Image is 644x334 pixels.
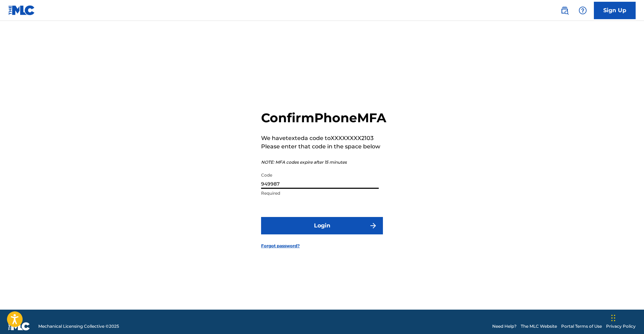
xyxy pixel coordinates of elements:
[8,322,30,331] img: logo
[261,110,386,126] h2: Confirm Phone MFA
[261,243,300,249] a: Forgot password?
[576,3,590,17] div: Help
[261,142,386,151] p: Please enter that code in the space below
[560,6,569,15] img: search
[579,6,587,15] img: help
[561,323,602,329] a: Portal Terms of Use
[492,323,517,329] a: Need Help?
[261,190,379,196] p: Required
[38,323,119,329] span: Mechanical Licensing Collective © 2025
[261,134,386,142] p: We have texted a code to XXXXXXXX2103
[606,323,636,329] a: Privacy Policy
[611,308,615,328] div: Drag
[521,323,557,329] a: The MLC Website
[261,217,383,234] button: Login
[558,3,572,17] a: Public Search
[609,301,644,334] iframe: Chat Widget
[369,222,377,230] img: f7272a7cc735f4ea7f67.svg
[8,5,35,15] img: MLC Logo
[594,2,636,19] a: Sign Up
[261,159,386,165] p: NOTE: MFA codes expire after 15 minutes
